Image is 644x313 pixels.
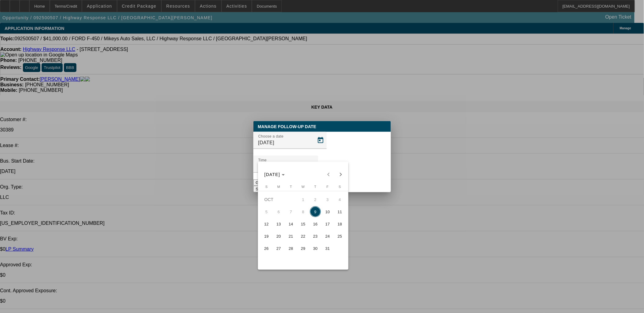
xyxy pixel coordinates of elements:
button: October 23, 2025 [309,230,322,242]
span: 22 [298,231,309,242]
button: October 19, 2025 [260,230,273,242]
span: 30 [310,243,321,254]
button: October 20, 2025 [273,230,285,242]
button: October 15, 2025 [297,218,309,230]
button: October 18, 2025 [334,218,346,230]
button: October 11, 2025 [334,206,346,218]
span: 10 [322,206,333,217]
button: Next month [335,168,347,181]
span: M [277,185,280,189]
button: October 2, 2025 [309,193,322,206]
button: October 7, 2025 [285,206,297,218]
button: October 1, 2025 [297,193,309,206]
button: October 14, 2025 [285,218,297,230]
span: 20 [273,231,284,242]
button: October 17, 2025 [322,218,334,230]
span: 3 [322,194,333,205]
button: October 22, 2025 [297,230,309,242]
button: October 13, 2025 [273,218,285,230]
span: T [290,185,292,189]
button: October 6, 2025 [273,206,285,218]
span: 5 [261,206,272,217]
button: October 25, 2025 [334,230,346,242]
span: 1 [298,194,309,205]
span: 28 [285,243,296,254]
span: 7 [285,206,296,217]
button: October 3, 2025 [322,193,334,206]
span: 12 [261,218,272,229]
span: 29 [298,243,309,254]
span: 24 [322,231,333,242]
button: October 8, 2025 [297,206,309,218]
td: OCT [260,193,297,206]
span: 14 [285,218,296,229]
span: S [265,185,267,189]
span: 19 [261,231,272,242]
span: 17 [322,218,333,229]
button: October 26, 2025 [260,242,273,254]
span: T [315,185,317,189]
button: October 30, 2025 [309,242,322,254]
span: S [339,185,341,189]
button: October 31, 2025 [322,242,334,254]
span: F [327,185,329,189]
button: October 4, 2025 [334,193,346,206]
button: October 21, 2025 [285,230,297,242]
span: 16 [310,218,321,229]
span: W [302,185,305,189]
span: 11 [334,206,345,217]
span: 9 [310,206,321,217]
span: 27 [273,243,284,254]
button: October 24, 2025 [322,230,334,242]
span: 21 [285,231,296,242]
span: 23 [310,231,321,242]
span: 4 [334,194,345,205]
button: October 12, 2025 [260,218,273,230]
button: October 29, 2025 [297,242,309,254]
button: October 28, 2025 [285,242,297,254]
button: October 9, 2025 [309,206,322,218]
button: October 27, 2025 [273,242,285,254]
span: 15 [298,218,309,229]
span: 31 [322,243,333,254]
button: October 16, 2025 [309,218,322,230]
span: 18 [334,218,345,229]
span: [DATE] [264,172,280,177]
span: 6 [273,206,284,217]
span: 25 [334,231,345,242]
span: 8 [298,206,309,217]
span: 13 [273,218,284,229]
button: October 5, 2025 [260,206,273,218]
button: October 10, 2025 [322,206,334,218]
span: 2 [310,194,321,205]
span: 26 [261,243,272,254]
button: Choose month and year [262,169,287,180]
